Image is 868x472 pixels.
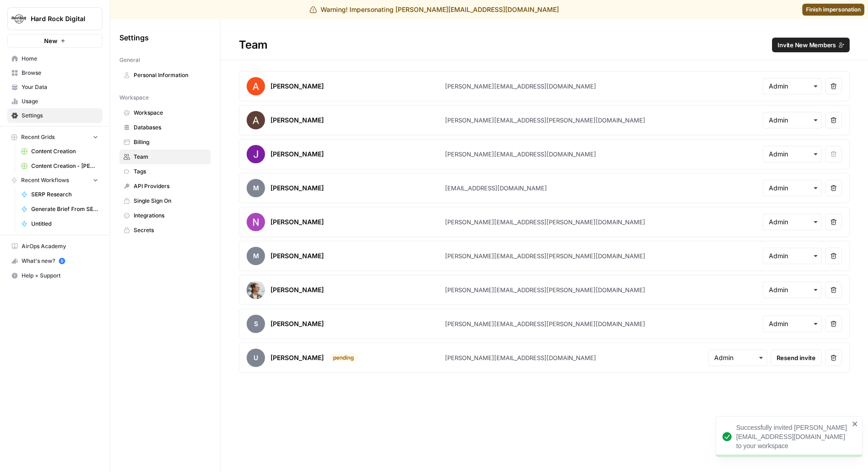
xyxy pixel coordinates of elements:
[7,34,102,48] button: New
[247,281,265,299] img: avatar
[445,183,547,193] div: [EMAIL_ADDRESS][DOMAIN_NAME]
[7,7,102,30] button: Workspace: Hard Rock Digital
[119,164,211,179] a: Tags
[22,69,98,77] span: Browse
[310,5,559,14] div: Warning! Impersonating [PERSON_NAME][EMAIL_ADDRESS][DOMAIN_NAME]
[134,153,207,161] span: Team
[7,268,102,283] button: Help + Support
[21,133,55,141] span: Recent Grids
[17,187,102,202] a: SERP Research
[119,120,211,135] a: Databases
[772,38,850,52] button: Invite New Members
[247,213,265,231] img: avatar
[134,182,207,190] span: API Providers
[134,197,207,205] span: Single Sign On
[271,251,324,261] div: [PERSON_NAME]
[769,217,816,227] input: Admin
[271,217,324,227] div: [PERSON_NAME]
[777,353,816,362] span: Resend invite
[445,353,596,362] div: [PERSON_NAME][EMAIL_ADDRESS][DOMAIN_NAME]
[134,109,207,117] span: Workspace
[44,36,57,45] span: New
[769,319,816,328] input: Admin
[119,106,211,120] a: Workspace
[31,220,98,228] span: Untitled
[119,194,211,208] a: Single Sign On
[247,247,265,265] span: M
[247,179,265,197] span: M
[31,14,86,23] span: Hard Rock Digital
[445,217,645,227] div: [PERSON_NAME][EMAIL_ADDRESS][PERSON_NAME][DOMAIN_NAME]
[119,56,140,64] span: General
[119,208,211,223] a: Integrations
[31,147,98,155] span: Content Creation
[17,217,102,231] a: Untitled
[134,71,207,79] span: Personal Information
[271,116,324,125] div: [PERSON_NAME]
[134,123,207,132] span: Databases
[119,135,211,150] a: Billing
[8,254,102,268] div: What's new?
[769,150,816,159] input: Admin
[271,183,324,193] div: [PERSON_NAME]
[11,11,27,27] img: Hard Rock Digital Logo
[134,167,207,176] span: Tags
[247,145,265,163] img: avatar
[769,82,816,91] input: Admin
[247,77,265,95] img: avatar
[271,319,324,328] div: [PERSON_NAME]
[22,272,98,280] span: Help + Support
[806,6,861,14] span: Finish impersonation
[445,82,596,91] div: [PERSON_NAME][EMAIL_ADDRESS][DOMAIN_NAME]
[445,319,645,328] div: [PERSON_NAME][EMAIL_ADDRESS][PERSON_NAME][DOMAIN_NAME]
[7,51,102,66] a: Home
[119,150,211,164] a: Team
[271,353,324,362] div: [PERSON_NAME]
[21,176,69,184] span: Recent Workflows
[7,94,102,109] a: Usage
[134,211,207,220] span: Integrations
[7,239,102,254] a: AirOps Academy
[119,68,211,83] a: Personal Information
[445,150,596,159] div: [PERSON_NAME][EMAIL_ADDRESS][DOMAIN_NAME]
[7,130,102,144] button: Recent Grids
[7,173,102,187] button: Recent Workflows
[271,285,324,294] div: [PERSON_NAME]
[247,111,265,129] img: avatar
[7,66,102,80] a: Browse
[769,251,816,261] input: Admin
[769,285,816,294] input: Admin
[7,254,102,268] button: What's new? 5
[22,55,98,63] span: Home
[271,82,324,91] div: [PERSON_NAME]
[771,350,822,366] button: Resend invite
[61,259,63,263] text: 5
[852,420,858,428] button: close
[22,242,98,250] span: AirOps Academy
[445,116,645,125] div: [PERSON_NAME][EMAIL_ADDRESS][PERSON_NAME][DOMAIN_NAME]
[714,353,761,362] input: Admin
[31,205,98,213] span: Generate Brief From SERP
[22,97,98,106] span: Usage
[736,423,849,450] div: Successfully invited [PERSON_NAME][EMAIL_ADDRESS][DOMAIN_NAME] to your workspace
[778,40,836,50] span: Invite New Members
[22,83,98,91] span: Your Data
[22,111,98,120] span: Settings
[17,159,102,173] a: Content Creation - [PERSON_NAME]
[7,80,102,94] a: Your Data
[247,349,265,367] span: u
[247,315,265,333] span: S
[7,108,102,123] a: Settings
[769,116,816,125] input: Admin
[59,258,65,264] a: 5
[17,202,102,217] a: Generate Brief From SERP
[119,179,211,194] a: API Providers
[769,183,816,193] input: Admin
[17,144,102,159] a: Content Creation
[329,354,358,362] div: pending
[119,94,149,102] span: Workspace
[134,138,207,146] span: Billing
[220,38,868,52] div: Team
[119,32,149,43] span: Settings
[445,251,645,261] div: [PERSON_NAME][EMAIL_ADDRESS][PERSON_NAME][DOMAIN_NAME]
